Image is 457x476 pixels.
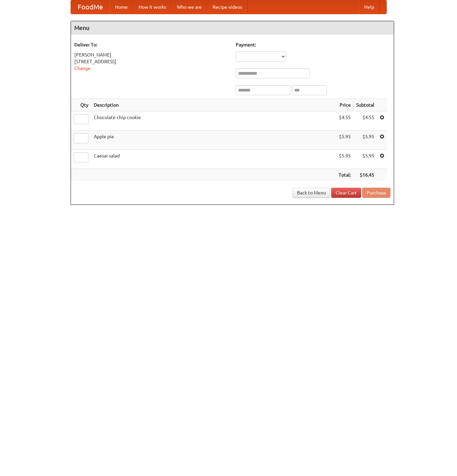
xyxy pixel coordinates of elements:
[91,111,336,131] td: Chocolate chip cookie
[336,169,353,181] th: Total:
[133,0,172,14] a: How it works
[172,0,207,14] a: Who we are
[91,131,336,150] td: Apple pie
[293,188,330,198] a: Back to Menu
[91,99,336,111] th: Description
[353,131,377,150] td: $5.95
[74,66,90,71] a: Change
[207,0,247,14] a: Recipe videos
[71,0,110,14] a: FoodMe
[353,169,377,181] th: $16.45
[336,99,353,111] th: Price
[336,131,353,150] td: $5.95
[336,150,353,169] td: $5.95
[362,188,390,198] button: Purchase
[236,41,390,48] h5: Payment:
[74,51,229,58] div: [PERSON_NAME]
[353,150,377,169] td: $5.95
[359,0,380,14] a: Help
[336,111,353,131] td: $4.55
[74,58,229,65] div: [STREET_ADDRESS]
[353,111,377,131] td: $4.55
[74,41,229,48] h5: Deliver To:
[331,188,361,198] a: Clear Cart
[353,99,377,111] th: Subtotal
[91,150,336,169] td: Caesar salad
[71,21,394,35] h4: Menu
[71,99,91,111] th: Qty
[110,0,133,14] a: Home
